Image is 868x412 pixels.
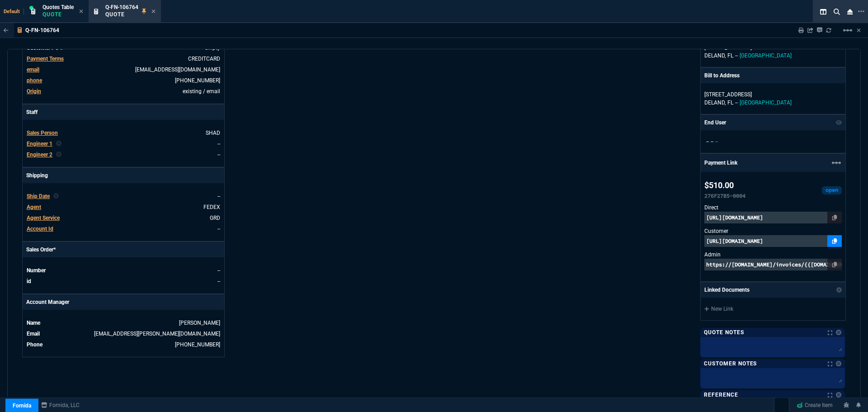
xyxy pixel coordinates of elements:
[183,88,220,95] span: existing / email
[26,329,221,338] tr: undefined
[858,7,864,16] nx-icon: Open New Tab
[27,141,52,147] span: Engineer 1
[203,204,220,210] a: FEDEX
[704,159,737,167] p: Payment Link
[857,27,861,34] a: Hide Workbench
[23,168,224,183] p: Shipping
[704,227,842,235] p: Customer
[704,179,745,192] p: $510.00
[4,27,9,33] nx-icon: Back to Table
[740,52,792,59] span: [GEOGRAPHIC_DATA]
[26,76,221,85] tr: (386) 846-0971
[704,212,842,223] p: [URL][DOMAIN_NAME]
[704,52,726,59] span: DELAND,
[25,27,59,34] p: Q-FN-106764
[23,242,224,257] p: Sales Order*
[38,401,82,409] a: msbcCompanyName
[704,192,745,200] p: 276F27B5-0004
[26,213,221,223] tr: undefined
[704,259,842,270] p: https://[DOMAIN_NAME]/invoices/{{[DOMAIN_NAME]}}
[706,138,709,145] span: --
[830,6,844,17] nx-icon: Search
[105,11,138,18] p: Quote
[175,77,220,84] a: (386) 846-0971
[26,87,221,96] tr: undefined
[27,45,63,51] span: Customer PO #
[842,25,853,36] mat-icon: Example home icon
[836,118,842,127] nx-icon: Show/Hide End User to Customer
[217,152,220,158] a: --
[217,193,220,199] span: --
[27,88,41,95] a: Origin
[42,4,74,10] span: Quotes Table
[27,130,58,136] span: Sales Person
[704,90,842,99] p: [STREET_ADDRESS]
[26,266,221,275] tr: undefined
[704,99,726,106] span: DELAND,
[704,391,738,398] p: Reference
[735,99,738,106] span: --
[26,54,221,63] tr: undefined
[105,4,138,10] span: Q-FN-106764
[704,305,842,313] a: New Link
[217,226,220,232] a: --
[205,45,220,51] a: empty
[727,52,733,59] span: FL
[217,267,220,274] a: --
[179,320,220,326] a: [PERSON_NAME]
[704,118,726,127] p: End User
[704,360,757,367] p: Customer Notes
[27,278,31,284] span: id
[175,341,220,348] a: 714-586-5495
[27,77,42,84] span: phone
[151,8,156,15] nx-icon: Close Tab
[42,11,74,18] p: Quote
[816,6,830,17] nx-icon: Split Panels
[27,215,60,221] span: Agent Service
[704,286,750,294] p: Linked Documents
[4,9,24,14] span: Default
[793,398,836,412] a: Create Item
[26,340,221,349] tr: undefined
[844,6,856,17] nx-icon: Close Workbench
[704,204,842,212] p: Direct
[56,140,61,148] nx-icon: Clear selected rep
[206,130,220,136] a: SHAD
[27,331,40,337] span: Email
[711,138,713,145] span: --
[23,104,224,120] p: Staff
[94,331,220,337] a: [EMAIL_ADDRESS][PERSON_NAME][DOMAIN_NAME]
[26,318,221,327] tr: undefined
[26,203,221,212] tr: undefined
[831,157,842,168] mat-icon: Example home icon
[27,320,40,326] span: Name
[735,52,738,59] span: --
[23,294,224,310] p: Account Manager
[822,186,842,194] div: open
[740,99,792,106] span: [GEOGRAPHIC_DATA]
[135,66,220,73] a: [EMAIL_ADDRESS][DOMAIN_NAME]
[704,329,744,336] p: Quote Notes
[217,141,220,147] a: --
[210,215,220,221] a: GRD
[26,192,221,201] tr: undefined
[26,65,221,74] tr: barmedas@clickitllc.com
[27,66,39,73] span: email
[56,151,61,159] nx-icon: Clear selected rep
[26,139,221,148] tr: undefined
[26,224,221,233] tr: undefined
[27,267,46,274] span: Number
[704,251,842,259] p: Admin
[26,277,221,286] tr: undefined
[26,128,221,137] tr: undefined
[715,138,718,145] span: --
[27,56,64,62] span: Payment Terms
[26,150,221,159] tr: undefined
[188,56,220,62] a: CREDITCARD
[27,226,53,232] span: Account Id
[217,278,220,284] a: --
[704,71,740,80] p: Bill to Address
[27,204,41,210] span: Agent
[704,235,842,247] p: [URL][DOMAIN_NAME]
[27,341,42,348] span: Phone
